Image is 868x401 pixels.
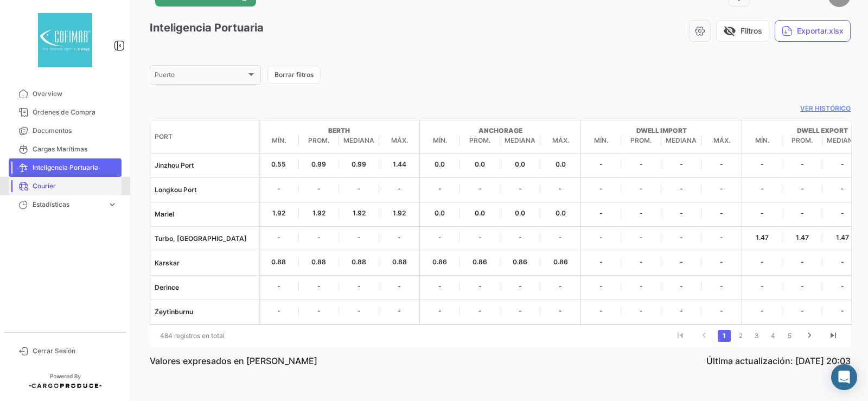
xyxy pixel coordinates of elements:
[783,330,796,342] a: 5
[500,136,540,145] span: Mediana
[540,184,580,194] span: -
[150,104,851,113] a: Ver histórico
[718,330,731,342] a: 1
[420,160,460,169] span: 0.0
[822,160,863,169] span: -
[259,208,299,218] span: 1.92
[540,257,580,267] span: 0.86
[460,208,500,218] span: 0.0
[259,136,299,145] span: Mín.
[767,330,780,342] a: 4
[540,208,580,218] span: 0.0
[339,282,379,291] span: -
[299,257,339,267] span: 0.88
[581,126,742,136] strong: Dwell Import
[621,160,661,169] span: -
[621,208,661,218] span: -
[742,184,782,194] span: -
[460,184,500,194] span: -
[701,160,742,169] span: -
[500,184,540,194] span: -
[379,282,419,291] span: -
[150,20,264,36] h3: Inteligencia Portuaria
[460,306,500,316] span: -
[823,330,844,342] a: go to last page
[299,208,339,218] span: 1.92
[723,24,736,37] span: visibility_off
[379,306,419,316] span: -
[782,160,822,169] span: -
[581,306,621,316] span: -
[420,126,580,136] strong: Anchorage
[155,209,254,219] p: Mariel
[694,330,714,342] a: go to previous page
[9,177,122,195] a: Courier
[420,306,460,316] span: -
[701,282,742,291] span: -
[299,136,339,145] span: Prom.
[621,233,661,243] span: -
[661,233,701,243] span: -
[379,208,419,218] span: 1.92
[581,160,621,169] span: -
[500,233,540,243] span: -
[267,66,321,84] button: Borrar filtros
[742,282,782,291] span: -
[33,163,117,173] span: Inteligencia Portuaria
[782,233,822,243] span: 1.47
[150,128,259,146] datatable-header-cell: Port
[155,307,254,317] p: Zeytinburnu
[581,184,621,194] span: -
[33,107,117,117] span: Órdenes de Compra
[259,306,299,316] span: -
[540,136,580,145] span: Máx.
[621,184,661,194] span: -
[822,257,863,267] span: -
[782,184,822,194] span: -
[701,233,742,243] span: -
[540,160,580,169] span: 0.0
[460,233,500,243] span: -
[661,208,701,218] span: -
[379,184,419,194] span: -
[701,306,742,316] span: -
[9,85,122,103] a: Overview
[701,208,742,218] span: -
[581,282,621,291] span: -
[732,327,749,345] li: page 2
[775,20,851,42] button: Exportar.xlsx
[379,233,419,243] span: -
[9,103,122,122] a: Órdenes de Compra
[460,257,500,267] span: 0.86
[750,330,763,342] a: 3
[33,126,117,136] span: Documentos
[621,306,661,316] span: -
[661,282,701,291] span: -
[765,327,781,345] li: page 4
[781,327,797,345] li: page 5
[831,364,857,390] div: Abrir Intercom Messenger
[259,184,299,194] span: -
[339,233,379,243] span: -
[259,126,419,136] strong: Berth
[782,208,822,218] span: -
[299,184,339,194] span: -
[742,257,782,267] span: -
[299,160,339,169] span: 0.99
[782,257,822,267] span: -
[581,257,621,267] span: -
[155,132,173,142] span: Port
[33,200,103,209] span: Estadísticas
[155,73,246,80] span: Puerto
[460,160,500,169] span: 0.0
[155,185,254,195] p: Longkou Port
[716,327,732,345] li: page 1
[581,233,621,243] span: -
[420,208,460,218] span: 0.0
[734,330,747,342] a: 2
[661,306,701,316] span: -
[716,20,769,42] button: visibility_offFiltros
[339,257,379,267] span: 0.88
[339,136,379,145] span: Mediana
[379,136,419,145] span: Máx.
